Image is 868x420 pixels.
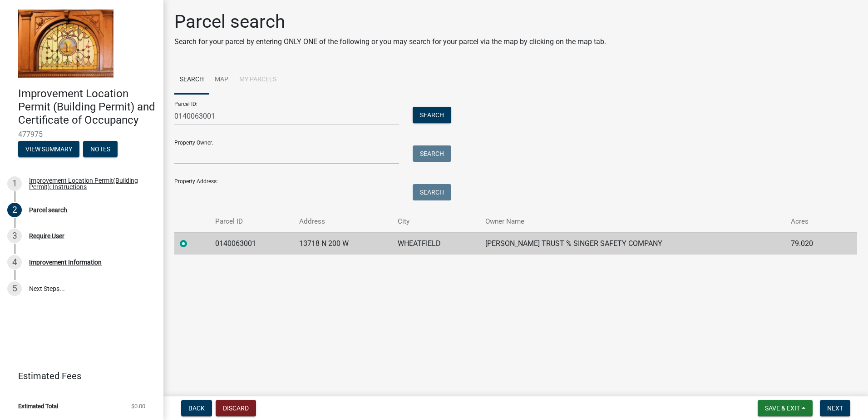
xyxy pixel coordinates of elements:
[480,211,785,232] th: Owner Name
[7,176,22,191] div: 1
[18,10,113,78] img: Jasper County, Indiana
[174,11,606,33] h1: Parcel search
[413,184,451,200] button: Search
[765,405,800,412] span: Save & Exit
[174,36,606,47] p: Search for your parcel by entering ONLY ONE of the following or you may search for your parcel vi...
[392,232,480,255] td: WHEATFIELD
[7,255,22,270] div: 4
[188,405,205,412] span: Back
[18,403,58,409] span: Estimated Total
[210,232,294,255] td: 0140063001
[785,232,839,255] td: 79.020
[785,211,839,232] th: Acres
[413,107,451,123] button: Search
[758,400,813,416] button: Save & Exit
[18,130,145,139] span: 477975
[210,211,294,232] th: Parcel ID
[480,232,785,255] td: [PERSON_NAME] TRUST % SINGER SAFETY COMPANY
[392,211,480,232] th: City
[18,146,79,154] wm-modal-confirm: Summary
[7,203,22,217] div: 2
[18,87,156,126] h4: Improvement Location Permit (Building Permit) and Certificate of Occupancy
[7,367,149,385] a: Estimated Fees
[29,233,64,239] div: Require User
[83,141,118,157] button: Notes
[7,281,22,296] div: 5
[820,400,850,416] button: Next
[29,207,67,213] div: Parcel search
[131,403,145,409] span: $0.00
[181,400,212,416] button: Back
[294,211,392,232] th: Address
[209,65,234,95] a: Map
[7,229,22,243] div: 3
[18,141,79,157] button: View Summary
[216,400,256,416] button: Discard
[29,177,149,190] div: Improvement Location Permit(Building Permit): Instructions
[413,145,451,162] button: Search
[83,146,118,154] wm-modal-confirm: Notes
[294,232,392,255] td: 13718 N 200 W
[827,405,843,412] span: Next
[29,259,102,265] div: Improvement Information
[174,65,209,95] a: Search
